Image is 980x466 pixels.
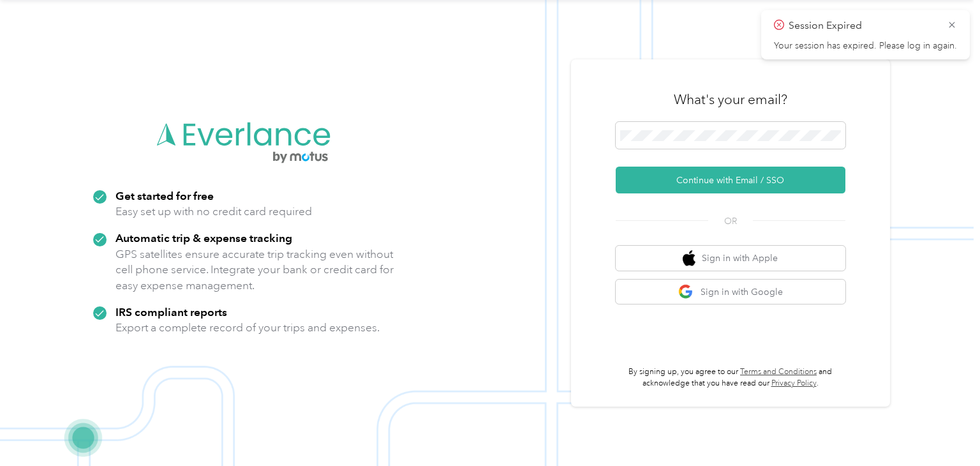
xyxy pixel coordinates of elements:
[708,214,753,228] span: OR
[909,395,980,466] iframe: Everlance-gr Chat Button Frame
[616,366,845,389] p: By signing up, you agree to our and acknowledge that you have read our .
[789,18,938,34] p: Session Expired
[616,167,845,193] button: Continue with Email / SSO
[740,367,817,377] a: Terms and Conditions
[115,204,312,220] p: Easy set up with no credit card required
[115,246,394,294] p: GPS satellites ensure accurate trip tracking even without cell phone service. Integrate your bank...
[678,284,694,300] img: google logo
[774,40,957,52] p: Your session has expired. Please log in again.
[683,250,695,266] img: apple logo
[115,189,214,202] strong: Get started for free
[771,379,817,388] a: Privacy Policy
[115,320,380,336] p: Export a complete record of your trips and expenses.
[616,280,845,304] button: google logoSign in with Google
[115,305,227,319] strong: IRS compliant reports
[616,246,845,271] button: apple logoSign in with Apple
[115,231,292,244] strong: Automatic trip & expense tracking
[674,91,787,109] h3: What's your email?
